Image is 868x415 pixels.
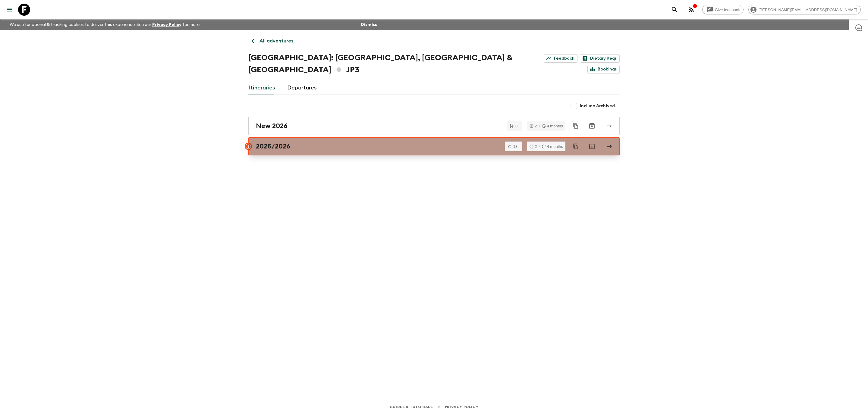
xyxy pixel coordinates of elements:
span: [PERSON_NAME][EMAIL_ADDRESS][DOMAIN_NAME] [755,8,860,12]
div: 4 months [542,145,563,148]
a: Guides & Tutorials [390,404,433,410]
button: search adventures [668,4,681,16]
button: Duplicate [570,120,581,131]
a: Privacy Policy [445,404,478,410]
a: All adventures [248,35,297,47]
a: Dietary Reqs [580,54,620,63]
div: 2 [530,124,537,128]
button: Archive [586,120,598,132]
a: New 2026 [248,117,620,135]
a: Privacy Policy [152,23,181,27]
button: menu [4,4,16,16]
h2: 2025/2026 [256,142,290,150]
h1: [GEOGRAPHIC_DATA]: [GEOGRAPHIC_DATA], [GEOGRAPHIC_DATA] & [GEOGRAPHIC_DATA] JP3 [248,52,532,76]
span: 8 [512,124,521,128]
a: Give feedback [702,5,744,14]
button: Archive [586,140,598,152]
a: Bookings [587,65,620,73]
a: Departures [287,81,317,95]
span: 13 [510,145,521,148]
div: [PERSON_NAME][EMAIL_ADDRESS][DOMAIN_NAME] [748,5,861,14]
div: 2 [530,145,537,148]
a: Feedback [544,54,577,63]
button: Duplicate [570,141,581,152]
span: Include Archived [580,103,615,109]
span: Give feedback [712,8,743,12]
p: All adventures [259,37,293,45]
a: 2025/2026 [248,137,620,155]
a: Itineraries [248,81,275,95]
p: We use functional & tracking cookies to deliver this experience. See our for more. [7,19,203,30]
button: Dismiss [359,20,379,29]
h2: New 2026 [256,122,288,130]
div: 4 months [542,124,563,128]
